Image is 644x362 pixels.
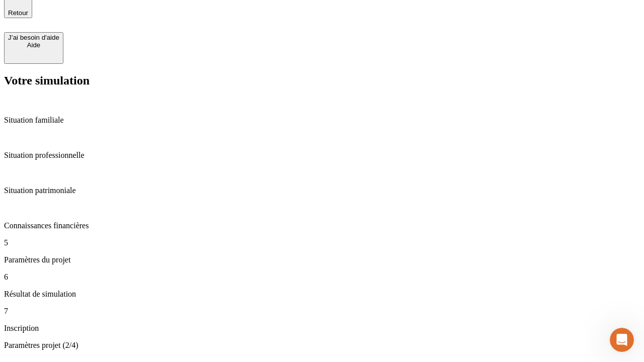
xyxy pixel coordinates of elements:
[4,324,640,333] p: Inscription
[4,255,640,264] p: Paramètres du projet
[8,34,59,41] div: J’ai besoin d'aide
[4,221,640,230] p: Connaissances financières
[4,74,640,87] h2: Votre simulation
[8,41,59,49] div: Aide
[610,328,634,352] iframe: Intercom live chat
[4,273,640,282] p: 6
[4,116,640,125] p: Situation familiale
[8,9,28,17] span: Retour
[4,341,640,350] p: Paramètres projet (2/4)
[4,151,640,160] p: Situation professionnelle
[4,307,640,316] p: 7
[4,186,640,195] p: Situation patrimoniale
[4,290,640,299] p: Résultat de simulation
[4,32,63,64] button: J’ai besoin d'aideAide
[4,238,640,247] p: 5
